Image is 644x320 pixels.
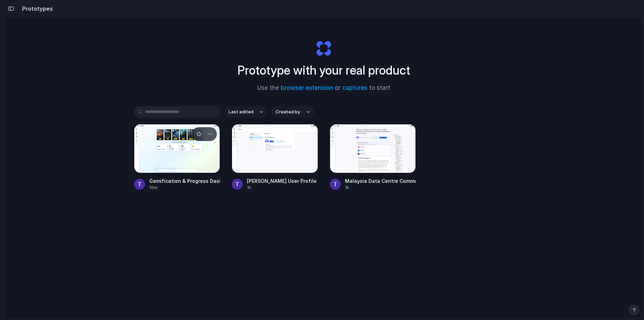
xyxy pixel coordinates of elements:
[134,124,220,191] a: Gamification & Progress DashboardGamification & Progress Dashboard10m
[224,106,267,118] button: Last edited
[271,106,314,118] button: Created by
[238,61,410,79] h1: Prototype with your real product
[281,84,333,91] a: browser extension
[149,185,220,191] div: 10m
[342,84,367,91] a: captures
[247,185,318,191] div: 1h
[149,177,220,185] div: Gamification & Progress Dashboard
[229,109,253,115] span: Last edited
[345,185,416,191] div: 1h
[257,84,390,93] span: Use the or to start
[330,124,416,191] a: Malaysia Data Centre Community InteractionMalaysia Data Centre Community Interaction1h
[276,109,300,115] span: Created by
[247,177,318,185] div: [PERSON_NAME] User Profile Customization
[19,4,53,13] h2: Prototypes
[345,177,416,185] div: Malaysia Data Centre Community Interaction
[232,124,318,191] a: Rae User Profile Customization[PERSON_NAME] User Profile Customization1h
